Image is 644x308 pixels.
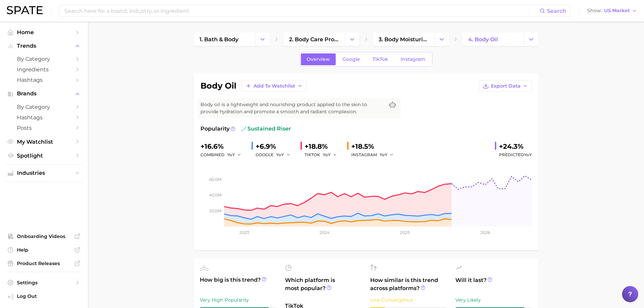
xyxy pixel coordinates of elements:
[373,56,388,62] span: TikTok
[200,296,277,304] div: Very High Popularity
[200,151,246,159] div: combined
[17,43,71,49] span: Trends
[337,53,366,65] a: Google
[319,230,330,235] tspan: 2024
[5,75,82,85] a: Hashtags
[342,56,360,62] span: Google
[17,260,71,266] span: Product Releases
[345,32,359,46] button: Change Category
[64,5,540,17] input: Search here for a brand, industry, or ingredient
[305,141,342,152] div: +18.8%
[255,32,270,46] button: Change Category
[5,112,82,123] a: Hashtags
[285,276,362,299] span: Which platform is most popular?
[351,141,399,152] div: +18.5%
[370,296,447,304] div: Low Convergence
[256,141,295,152] div: +6.9%
[199,36,238,43] span: 1. bath & body
[395,53,431,65] a: Instagram
[17,66,71,73] span: Ingredients
[17,114,71,121] span: Hashtags
[307,56,330,62] span: Overview
[254,83,295,89] span: Add to Watchlist
[289,36,339,43] span: 2. body care products
[5,64,82,75] a: Ingredients
[17,91,71,97] span: Brands
[524,152,532,157] span: YoY
[5,54,82,64] a: by Category
[468,36,498,43] span: 4. body oil
[200,82,236,90] h1: body oil
[239,230,249,235] tspan: 2023
[242,80,306,92] button: Add to Watchlist
[400,230,410,235] tspan: 2025
[480,230,490,235] tspan: 2026
[5,291,82,303] a: Log out. Currently logged in with e-mail anna.katsnelson@mane.com.
[17,152,71,159] span: Spotlight
[380,151,394,159] button: YoY
[256,151,295,159] div: GOOGLE
[7,6,43,14] img: SPATE
[241,125,291,133] span: sustained riser
[17,170,71,176] span: Industries
[200,101,384,115] span: Body oil is a lightweight and nourishing product applied to the skin to provide hydration and pro...
[200,125,230,133] span: Popularity
[479,80,532,92] button: Export Data
[323,151,337,159] button: YoY
[200,276,277,292] span: How big is this trend?
[5,89,82,99] button: Brands
[5,278,82,288] a: Settings
[305,151,342,159] div: TIKTOK
[17,104,71,110] span: by Category
[351,151,399,159] div: INSTAGRAM
[367,53,394,65] a: TikTok
[5,27,82,38] a: Home
[370,276,447,292] span: How similar is this trend across platforms?
[227,151,242,159] button: YoY
[5,231,82,241] a: Onboarding Videos
[283,32,345,46] a: 2. body care products
[524,32,539,46] button: Change Category
[17,29,71,35] span: Home
[17,125,71,131] span: Posts
[17,233,71,239] span: Onboarding Videos
[455,276,532,292] span: Will it last?
[547,8,566,14] span: Search
[17,247,71,253] span: Help
[17,56,71,62] span: by Category
[200,141,246,152] div: +16.6%
[194,32,255,46] a: 1. bath & body
[455,296,532,304] div: Very Likely
[5,41,82,51] button: Trends
[323,152,331,158] span: YoY
[276,152,284,158] span: YoY
[491,83,521,89] span: Export Data
[380,152,387,158] span: YoY
[604,9,630,13] span: US Market
[17,77,71,83] span: Hashtags
[17,139,71,145] span: My Watchlist
[499,141,532,152] div: +24.3%
[587,9,602,13] span: Show
[373,32,434,46] a: 3. body moisturizing products
[5,137,82,147] a: My Watchlist
[227,152,235,158] span: YoY
[586,6,639,15] button: ShowUS Market
[17,293,77,299] span: Log Out
[5,168,82,178] button: Industries
[301,53,336,65] a: Overview
[5,150,82,161] a: Spotlight
[462,32,524,46] a: 4. body oil
[434,32,449,46] button: Change Category
[379,36,429,43] span: 3. body moisturizing products
[17,280,71,286] span: Settings
[499,151,532,159] span: Predicted
[5,123,82,133] a: Posts
[241,126,246,132] img: sustained riser
[5,245,82,255] a: Help
[5,102,82,112] a: by Category
[5,258,82,268] a: Product Releases
[401,56,425,62] span: Instagram
[276,151,291,159] button: YoY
